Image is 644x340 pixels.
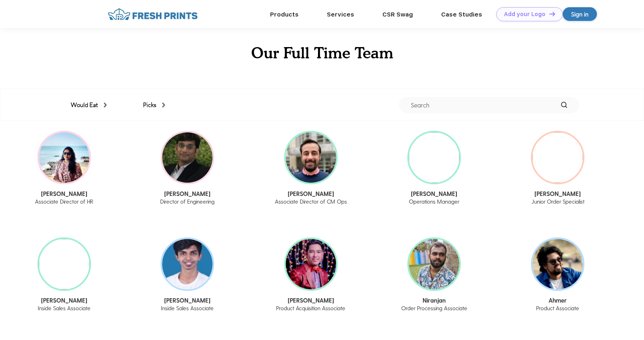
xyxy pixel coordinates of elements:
input: Search [399,97,579,113]
p: Product Associate [516,305,600,311]
p: [PERSON_NAME] [146,190,229,197]
div: Picks [143,101,165,110]
img: dropdown.png [104,103,107,107]
p: [PERSON_NAME] [22,190,106,197]
img: DT [549,12,555,16]
p: [PERSON_NAME] [392,190,476,197]
p: Operations Manager [392,198,476,205]
p: Inside Sales Associate [22,305,106,311]
div: Sign in [571,10,588,19]
img: dropdown.png [162,103,165,107]
p: Associate Director of CM Ops [269,198,353,205]
p: Junior Order Specialist [516,198,600,205]
p: [PERSON_NAME] [146,297,229,304]
p: [PERSON_NAME] [516,190,600,197]
p: Ahmer [516,297,600,304]
a: Sign in [563,7,597,21]
div: Would Eat [71,101,107,110]
img: fo%20logo%202.webp [105,7,200,21]
p: Associate Director of HR [22,198,106,205]
p: Niranjan [392,297,476,304]
p: Order Processing Associate [392,305,476,311]
div: Add your Logo [504,11,545,18]
p: [PERSON_NAME] [269,190,353,197]
a: Products [270,11,299,18]
p: [PERSON_NAME] [269,297,353,304]
img: header_search.svg [561,102,567,108]
p: Director of Engineering [146,198,229,205]
p: Product Acquisition Associate [269,305,353,311]
p: Inside Sales Associate [146,305,229,311]
p: [PERSON_NAME] [22,297,106,304]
